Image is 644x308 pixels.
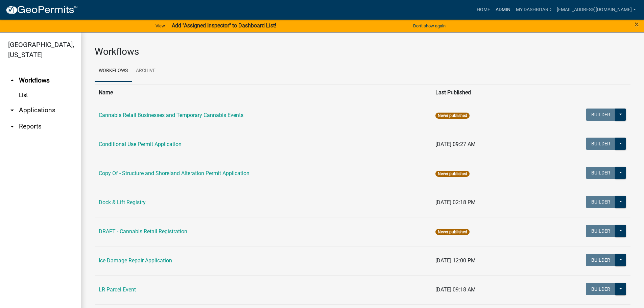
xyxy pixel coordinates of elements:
[435,199,476,206] span: [DATE] 02:18 PM
[172,22,276,29] strong: Add "Assigned Inspector" to Dashboard List!
[99,257,172,264] a: Ice Damage Repair Application
[586,254,616,266] button: Builder
[435,171,470,177] span: Never published
[586,167,616,179] button: Builder
[95,84,431,101] th: Name
[586,283,616,295] button: Builder
[431,84,530,101] th: Last Published
[8,76,16,85] i: arrow_drop_up
[95,60,132,82] a: Workflows
[99,141,182,147] a: Conditional Use Permit Application
[410,20,448,31] button: Don't show again
[435,257,476,264] span: [DATE] 12:00 PM
[132,60,160,82] a: Archive
[435,229,470,235] span: Never published
[513,3,554,16] a: My Dashboard
[586,109,616,121] button: Builder
[554,3,639,16] a: [EMAIL_ADDRESS][DOMAIN_NAME]
[99,170,249,176] a: Copy Of - Structure and Shoreland Alteration Permit Application
[635,20,639,28] button: Close
[586,225,616,237] button: Builder
[95,46,630,57] h3: Workflows
[153,20,168,31] a: View
[99,228,187,235] a: DRAFT - Cannabis Retail Registration
[8,122,16,131] i: arrow_drop_down
[586,138,616,150] button: Builder
[8,106,16,114] i: arrow_drop_down
[635,20,639,29] span: ×
[474,3,493,16] a: Home
[435,286,476,293] span: [DATE] 09:18 AM
[99,199,146,206] a: Dock & Lift Registry
[99,286,136,293] a: LR Parcel Event
[586,196,616,208] button: Builder
[435,141,476,147] span: [DATE] 09:27 AM
[99,112,243,118] a: Cannabis Retail Businesses and Temporary Cannabis Events
[493,3,513,16] a: Admin
[435,113,470,119] span: Never published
